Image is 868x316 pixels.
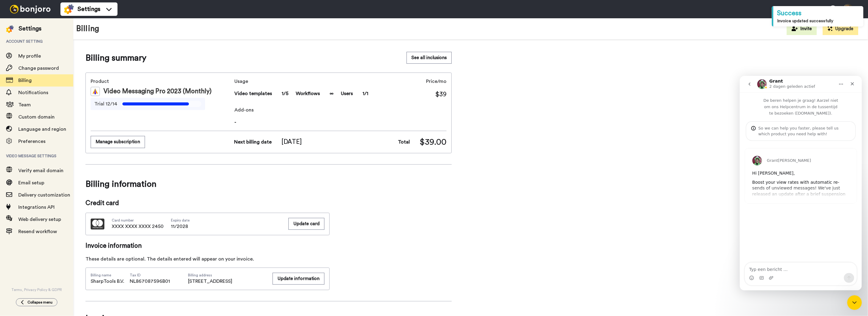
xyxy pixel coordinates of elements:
[16,298,57,306] button: Collapse menu
[112,218,164,223] span: Card number
[18,90,48,95] span: Notifications
[234,106,447,114] span: Add-ons
[823,23,858,35] button: Upgrade
[281,137,302,147] span: [DATE]
[27,300,52,305] span: Collapse menu
[112,223,164,230] span: XXXX XXXX XXXX 2450
[234,138,272,146] span: Next billing date
[234,119,447,126] span: -
[296,90,320,97] span: Workflows
[330,90,334,97] span: ∞
[18,115,55,119] span: Custom domain
[91,87,232,96] div: Video Messaging Pro 2023 (Monthly)
[91,136,145,148] button: Manage subscription
[19,24,42,33] div: Settings
[18,205,55,210] span: Integrations API
[341,90,353,97] span: Users
[18,217,61,222] span: Web delivery setup
[18,78,32,83] span: Billing
[777,9,860,18] div: Success
[91,87,100,96] img: vm-color.svg
[85,176,452,193] span: Billing information
[85,255,330,263] div: These details are optional. The details entered will appear on your invoice.
[740,76,862,290] iframe: Intercom live chat
[130,278,170,285] span: NL867087596B01
[787,23,817,35] button: Invite
[234,90,272,97] span: Video templates
[7,5,53,13] img: bj-logo-header-white.svg
[78,5,100,13] span: Settings
[420,136,447,148] span: $39.00
[76,24,99,33] h1: Billing
[363,90,368,97] span: 1/1
[398,138,410,146] span: Total
[171,218,190,223] span: Expiry date
[426,78,447,85] span: Price/mo
[18,229,57,234] span: Resend workflow
[85,199,330,208] span: Credit card
[91,278,124,285] span: SharpTools B.V.
[91,273,124,278] span: Billing name
[777,18,860,24] div: Invoice updated successfully
[18,193,70,197] span: Delivery customization
[273,273,324,285] a: Update information
[407,52,452,64] button: See all inclusions
[282,90,288,97] span: 1/5
[273,273,324,285] button: Update information
[288,218,324,230] button: Update card
[18,127,66,132] span: Language and region
[94,100,117,108] span: Trial 12/14
[18,139,45,144] span: Preferences
[234,78,368,85] span: Usage
[85,241,330,250] span: Invoice information
[6,25,14,33] img: settings-colored.svg
[91,78,232,85] span: Product
[188,273,266,278] span: Billing address
[435,90,447,99] span: $39
[18,54,41,59] span: My profile
[85,52,146,64] span: Billing summary
[18,66,59,71] span: Change password
[18,180,44,185] span: Email setup
[18,102,31,107] span: Team
[847,295,862,310] iframe: Intercom live chat
[130,273,170,278] span: Tax ID
[64,4,74,14] img: settings-colored.svg
[171,223,190,230] span: 11/2028
[407,52,452,64] a: See all inclusions
[188,278,266,285] span: [STREET_ADDRESS]
[18,168,63,173] span: Verify email domain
